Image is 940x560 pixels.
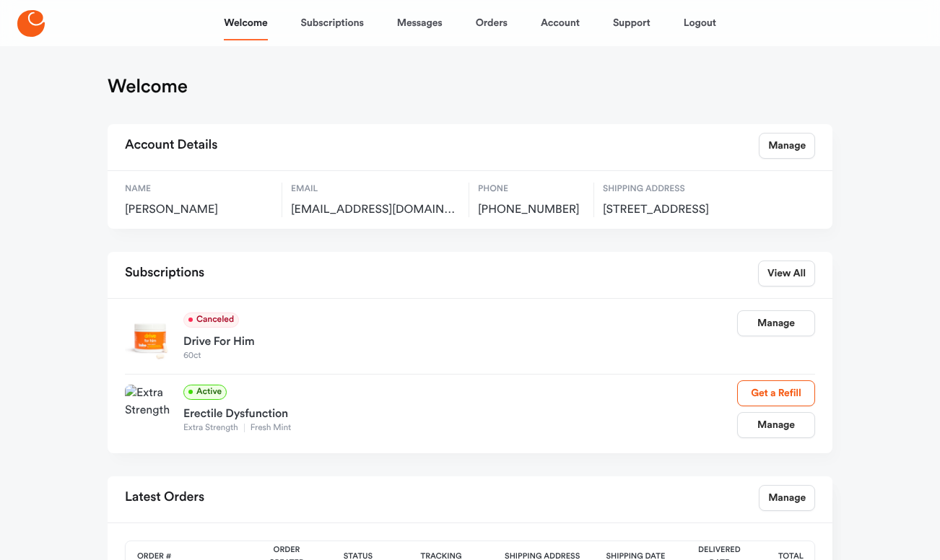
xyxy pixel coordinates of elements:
span: Phone [478,183,585,196]
span: 60ct [183,351,737,362]
a: Logout [684,6,716,40]
span: Shipping Address [603,183,758,196]
a: Manage [759,485,815,511]
h2: Subscriptions [125,261,204,286]
span: busteiner@gmail.com [291,203,460,217]
span: Email [291,183,460,196]
a: Manage [737,310,815,336]
span: Active [183,385,227,400]
a: Welcome [224,6,267,40]
div: Erectile Dysfunction [183,400,737,423]
a: Orders [476,6,508,40]
a: Manage [737,412,815,438]
a: Messages [397,6,443,40]
div: Drive for him [183,328,737,351]
h2: Latest Orders [125,485,204,511]
a: Support [613,6,650,40]
a: Manage [759,133,815,159]
span: [PERSON_NAME] [125,203,273,217]
span: 2624 Claremont Ave, Los Angeles, US, 90027 [603,203,758,217]
a: Get a Refill [737,380,815,406]
h1: Welcome [108,75,188,98]
a: Subscriptions [301,6,364,40]
span: Name [125,183,273,196]
a: Account [541,6,580,40]
img: Drive for him [125,312,175,362]
span: Fresh Mint [244,424,297,432]
h2: Account Details [125,133,217,159]
span: Canceled [183,312,239,328]
span: [PHONE_NUMBER] [478,203,585,217]
img: Extra Strength [125,385,175,434]
a: Drive for him60ct [183,328,737,362]
span: Extra Strength [183,424,244,432]
a: Erectile DysfunctionExtra StrengthFresh Mint [183,400,737,434]
a: View All [758,261,815,286]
